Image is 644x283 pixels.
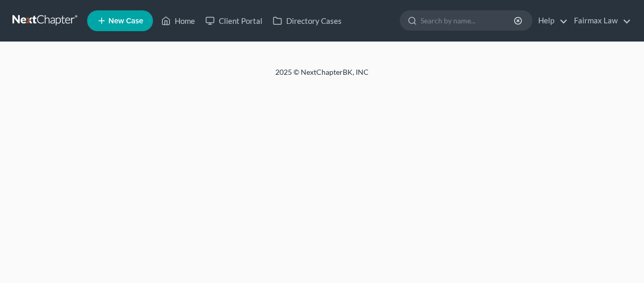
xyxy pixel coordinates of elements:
a: Directory Cases [268,11,347,30]
a: Home [156,11,200,30]
span: New Case [108,17,143,25]
input: Search by name... [421,11,515,30]
a: Fairmax Law [569,11,631,30]
a: Help [533,11,568,30]
a: Client Portal [200,11,268,30]
div: 2025 © NextChapterBK, INC [26,67,618,86]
